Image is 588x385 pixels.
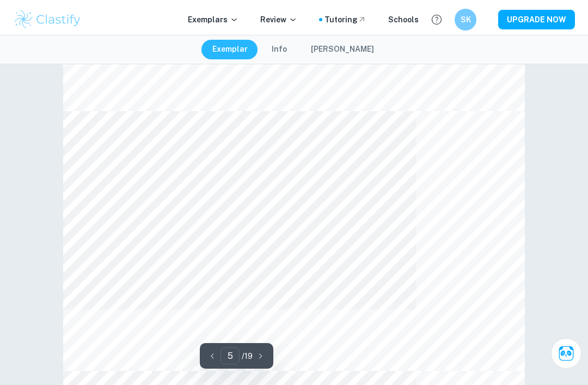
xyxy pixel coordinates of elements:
[242,350,253,362] p: / 19
[188,14,238,26] p: Exemplars
[300,40,385,59] button: [PERSON_NAME]
[260,14,297,26] p: Review
[201,40,259,59] button: Exemplar
[551,338,581,369] button: Ask Clai
[427,10,446,29] button: Help and Feedback
[388,14,419,26] a: Schools
[324,14,366,26] a: Tutoring
[261,40,298,59] button: Info
[455,9,476,30] button: SK
[498,10,575,29] button: UPGRADE NOW
[460,14,472,26] h6: SK
[13,9,82,30] img: Clastify logo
